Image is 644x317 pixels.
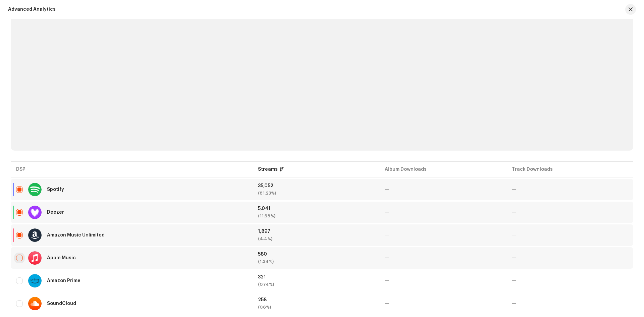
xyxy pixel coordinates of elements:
div: (0.74%) [258,282,374,287]
div: (1.34%) [258,259,374,264]
div: — [385,233,501,237]
div: 321 [258,275,374,279]
div: — [512,256,628,260]
div: (4.4%) [258,236,374,241]
div: — [385,210,501,215]
div: — [385,278,501,283]
div: (11.68%) [258,214,374,218]
div: 5,041 [258,206,374,211]
div: — [512,301,628,306]
div: 35,052 [258,183,374,188]
div: — [385,301,501,306]
div: (0.6%) [258,305,374,310]
div: (81.23%) [258,191,374,196]
div: — [385,187,501,192]
div: 258 [258,298,374,302]
div: — [512,233,628,237]
div: — [512,187,628,192]
div: — [512,210,628,215]
div: 1,897 [258,229,374,234]
div: 580 [258,252,374,257]
div: — [512,278,628,283]
div: — [385,256,501,260]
